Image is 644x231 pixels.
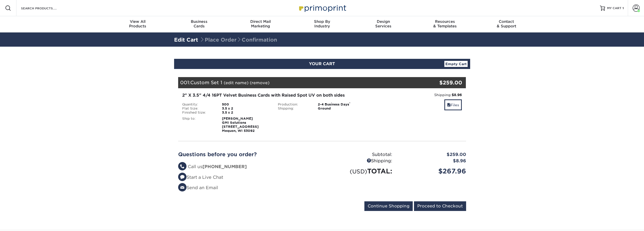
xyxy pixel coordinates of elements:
[250,80,269,85] a: (remove)
[178,77,418,88] div: 001:
[414,201,466,211] input: Proceed to Checkout
[107,16,169,32] a: View AllProducts
[178,175,223,180] a: Start a Live Chat
[107,19,169,28] div: Products
[168,19,230,28] div: Cards
[230,19,291,28] div: Marketing
[444,61,468,67] a: Empty Cart
[218,111,274,115] div: 3.5 x 2
[414,19,476,24] span: Resources
[291,16,353,32] a: Shop ByIndustry
[291,19,353,28] div: Industry
[200,37,277,43] span: Place Order Confirmation
[396,151,470,158] div: $259.00
[452,93,462,97] strong: $8.96
[322,158,396,164] div: Shipping:
[218,102,274,106] div: 500
[309,61,335,66] span: YOUR CART
[218,106,274,111] div: 3.5 x 2
[202,164,247,169] strong: [PHONE_NUMBER]
[178,117,218,133] div: Ship to:
[174,37,198,43] a: Edit Cart
[190,80,222,85] span: Custom Set 1
[222,117,259,133] strong: [PERSON_NAME] GMI Solutions [STREET_ADDRESS] Mequon, WI 53092
[178,102,218,106] div: Quantity:
[178,111,218,115] div: Finished Size:
[178,185,218,190] a: Send an Email
[224,80,248,85] a: (edit name)
[374,92,462,97] div: Shipping:
[20,5,70,11] input: SEARCH PRODUCTS.....
[168,16,230,32] a: BusinessCards
[322,151,396,158] div: Subtotal:
[274,102,314,106] div: Production:
[230,19,291,24] span: Direct Mail
[322,166,396,176] div: TOTAL:
[444,99,462,110] a: Files
[107,19,169,24] span: View All
[230,16,291,32] a: Direct MailMarketing
[622,6,624,10] span: 1
[353,16,414,32] a: DesignServices
[297,3,347,13] img: Primoprint
[414,19,476,28] div: & Templates
[418,79,462,86] div: $259.00
[414,16,476,32] a: Resources& Templates
[314,106,370,111] div: Ground
[364,201,413,211] input: Continue Shopping
[447,103,451,107] span: files
[476,19,537,28] div: & Support
[350,168,367,175] small: (USD)
[178,106,218,111] div: Flat Size:
[178,164,318,170] li: Call us
[178,151,318,157] h2: Questions before you order?
[182,92,366,98] div: 2" X 3.5" 4/4 16PT Velvet Business Cards with Raised Spot UV on both sides
[274,106,314,111] div: Shipping:
[607,6,621,10] span: MY CART
[396,166,470,176] div: $267.96
[476,19,537,24] span: Contact
[476,16,537,32] a: Contact& Support
[314,102,370,106] div: 2-4 Business Days
[396,158,470,164] div: $8.96
[291,19,353,24] span: Shop By
[353,19,414,24] span: Design
[168,19,230,24] span: Business
[353,19,414,28] div: Services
